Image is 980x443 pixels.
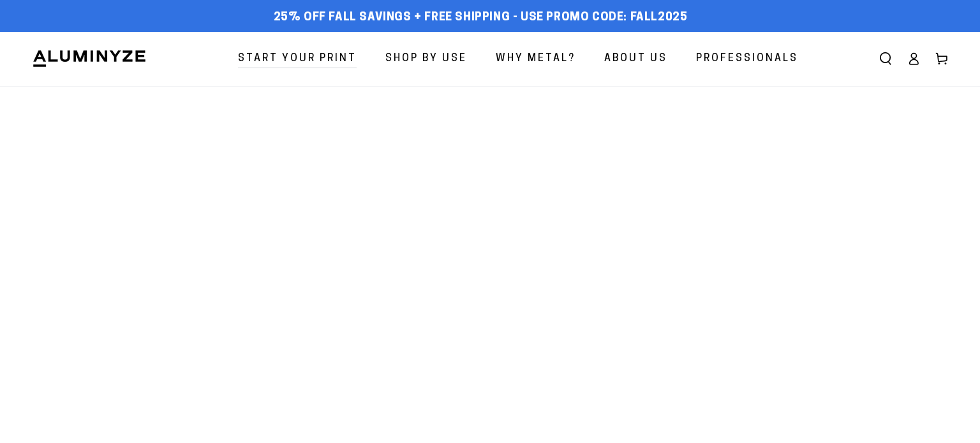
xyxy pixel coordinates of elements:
[595,42,677,76] a: About Us
[696,50,798,68] span: Professionals
[238,50,357,68] span: Start Your Print
[486,42,585,76] a: Why Metal?
[385,50,467,68] span: Shop By Use
[228,42,366,76] a: Start Your Print
[687,42,808,76] a: Professionals
[604,50,667,68] span: About Us
[376,42,477,76] a: Shop By Use
[872,45,900,73] summary: Search our site
[274,11,688,25] span: 25% off FALL Savings + Free Shipping - Use Promo Code: FALL2025
[496,50,575,68] span: Why Metal?
[32,49,147,68] img: Aluminyze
